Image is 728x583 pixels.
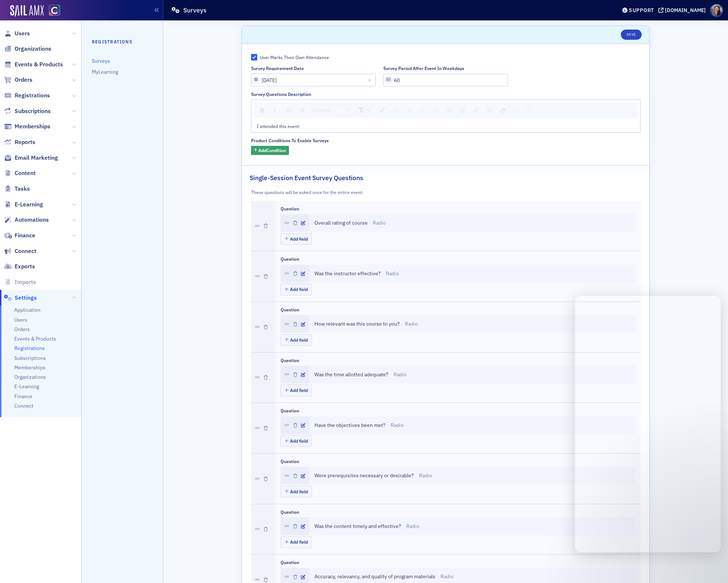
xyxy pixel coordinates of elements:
input: User Marks Their Own Attendance [251,54,258,61]
span: Profile [710,4,723,17]
button: Add field [281,536,312,548]
button: [DOMAIN_NAME] [658,8,708,13]
a: Content [4,169,36,177]
button: Add field [281,486,312,497]
a: Organizations [4,45,51,53]
a: Events & Products [14,335,56,342]
button: Add field [281,334,312,346]
div: Survey Requirement Date [251,66,304,71]
button: Add field [281,284,312,295]
span: Settings [15,294,37,302]
span: Organizations [14,374,46,381]
p: Radio [391,421,404,429]
a: E-Learning [4,201,43,209]
div: rdw-dropdown [356,105,374,116]
div: rdw-history-control [510,105,536,116]
div: Question [281,459,299,464]
iframe: Intercom live chat [575,296,721,552]
div: [DOMAIN_NAME] [665,7,706,13]
a: Registrations [14,345,45,352]
a: Subscriptions [4,107,51,115]
a: Users [4,30,30,38]
div: rdw-link-control [469,105,483,116]
span: Finance [14,393,32,400]
span: How relevant was this course to you? [314,320,400,328]
a: Tasks [4,185,30,193]
p: Radio [441,573,454,580]
div: rdw-textalign-control [389,105,443,116]
span: Memberships [15,123,50,131]
span: Organizations [15,45,51,53]
div: rdw-font-size-control [355,105,375,116]
div: Strikethrough [297,105,308,115]
span: Exports [15,263,35,271]
span: Registrations [15,92,50,100]
span: Reports [15,138,35,146]
a: Automations [4,216,49,224]
span: I attended this event: [257,123,300,129]
div: Underline [283,105,294,115]
a: Imports [4,278,36,286]
a: Registrations [4,92,50,100]
div: Link [471,105,481,115]
span: Memberships [14,364,46,371]
a: Email Marketing [4,154,58,162]
a: Memberships [4,123,50,131]
a: MyLearning [92,69,118,75]
div: These questions will be asked once for the entire event. [251,188,496,196]
span: Was the instructor effective? [314,270,381,277]
a: Users [14,316,27,323]
button: Add field [281,435,312,447]
a: Surveys [92,58,110,64]
a: SailAMX [10,5,44,17]
div: Survey Period After Event in Weekdays [383,66,464,71]
div: Question [281,206,299,211]
div: Right [417,105,428,115]
div: Bold [257,105,267,115]
div: Support [629,7,654,13]
span: Tasks [15,185,30,193]
div: rdw-editor [257,123,635,129]
a: E-Learning [14,383,39,390]
a: Subscriptions [14,355,46,362]
div: User Marks Their Own Attendance [260,54,329,61]
h1: Surveys [183,6,207,15]
span: Subscriptions [15,107,51,115]
a: Application [14,307,40,314]
span: Finance [15,232,35,240]
img: SailAMX [49,5,60,16]
span: Users [15,30,30,38]
a: Finance [4,232,35,240]
div: rdw-image-control [483,105,496,116]
div: rdw-remove-control [496,105,510,116]
div: Image [484,105,495,115]
a: Connect [14,403,34,409]
a: Reports [4,138,35,146]
button: AddCondition [251,146,289,155]
span: Imports [15,278,36,286]
span: Automations [15,216,49,224]
p: Radio [405,320,418,328]
span: Have the objectives been met? [314,421,385,429]
div: rdw-wrapper [251,100,641,132]
p: Radio [419,472,432,479]
span: Connect [15,247,36,255]
button: Add field [281,233,312,245]
p: Radio [373,219,386,227]
a: View Homepage [44,5,60,17]
div: rdw-list-control [443,105,469,116]
a: Orders [14,326,30,333]
div: Unordered [444,105,455,115]
div: Product Conditions to Enable Surveys [251,138,329,143]
a: Events & Products [4,61,63,69]
span: Email Marketing [15,154,58,162]
span: Add Condition [258,147,286,153]
span: Was the content timely and effective? [314,522,401,530]
div: Question [281,560,299,565]
p: Radio [394,371,407,378]
button: Add field [281,385,312,396]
